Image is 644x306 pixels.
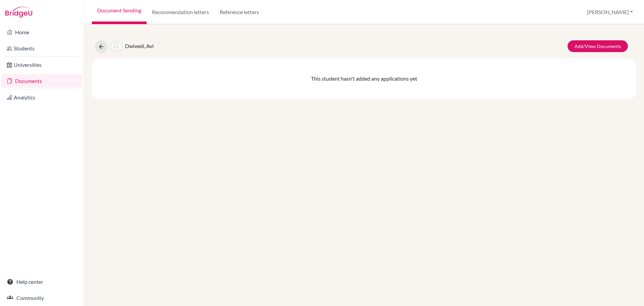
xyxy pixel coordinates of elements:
a: Home [1,26,82,39]
button: [PERSON_NAME] [584,6,636,18]
a: Community [1,291,82,305]
a: Students [1,42,82,55]
a: Add/View Documents [568,40,628,52]
a: Analytics [1,91,82,104]
img: Bridge-U [5,7,32,17]
span: Dwivedi, Avi [125,43,154,49]
div: This student hasn't added any applications yet [92,58,636,99]
a: Universities [1,58,82,72]
a: Help center [1,275,82,289]
a: Documents [1,74,82,88]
